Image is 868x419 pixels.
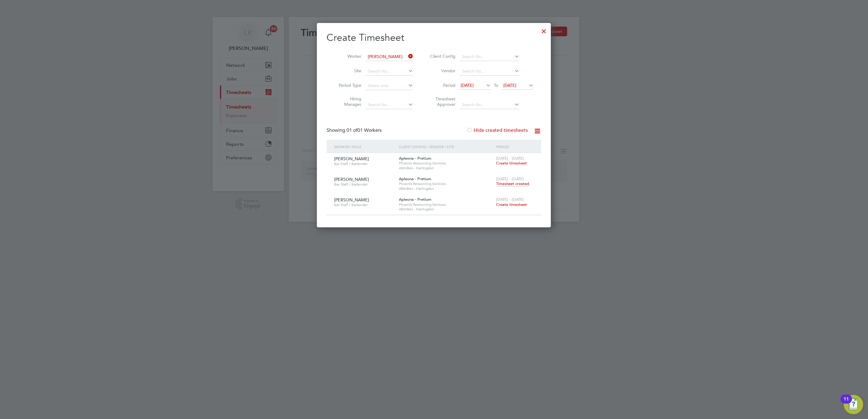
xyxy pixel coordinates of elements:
span: [DATE] [461,83,474,88]
input: Search for... [460,67,519,76]
span: 01 Workers [347,127,382,133]
span: [DATE] - [DATE] [496,176,524,181]
div: Period [495,140,535,154]
input: Select one [366,82,413,90]
button: Open Resource Center, 11 new notifications [844,395,863,414]
span: Phoenix Resourcing Services [399,202,493,207]
span: ABInBev - Farringdon [399,166,493,171]
input: Search for... [366,67,413,76]
label: Vendor [428,68,455,73]
span: [DATE] - [DATE] [496,197,524,202]
h2: Create Timesheet [327,31,541,44]
span: Phoenix Resourcing Services [399,181,493,186]
span: Bar Staff / Bartender [334,203,394,207]
div: 11 [843,399,849,407]
input: Search for... [366,53,413,61]
label: Client Config [428,54,455,59]
div: Client Config / Vendor / Site [397,140,495,154]
span: Timesheet created [496,181,529,187]
span: [DATE] [503,83,516,88]
span: Create timesheet [496,202,527,207]
div: Worker / Role [333,140,397,154]
label: Hide created timesheets [466,127,528,133]
span: Bar Staff / Bartender [334,161,394,166]
label: Timesheet Approver [428,96,455,107]
span: To [492,81,500,89]
div: Showing [327,127,383,134]
label: Site [334,68,361,73]
label: Worker [334,54,361,59]
input: Search for... [460,53,519,61]
span: ABInBev - Farringdon [399,186,493,191]
span: [PERSON_NAME] [334,177,369,182]
input: Search for... [366,101,413,109]
span: Apleona - Pretium [399,156,431,161]
span: 01 of [347,127,357,133]
span: [PERSON_NAME] [334,156,369,161]
input: Search for... [460,101,519,109]
span: ABInBev - Farringdon [399,207,493,212]
span: Apleona - Pretium [399,176,431,181]
span: Apleona - Pretium [399,197,431,202]
label: Period [428,83,455,88]
span: [DATE] - [DATE] [496,156,524,161]
span: Create timesheet [496,161,527,166]
span: [PERSON_NAME] [334,197,369,203]
label: Period Type [334,83,361,88]
span: Phoenix Resourcing Services [399,161,493,166]
label: Hiring Manager [334,96,361,107]
span: Bar Staff / Bartender [334,182,394,187]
